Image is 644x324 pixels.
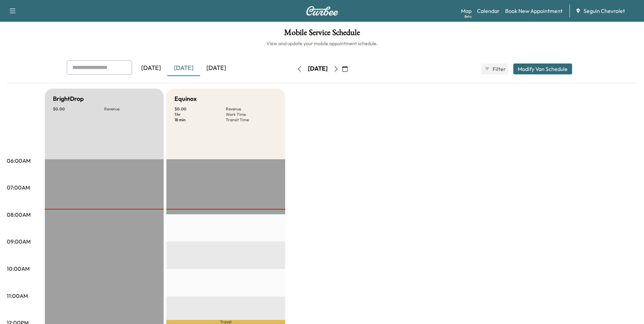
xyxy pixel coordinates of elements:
[493,65,505,73] span: Filter
[481,64,508,74] button: Filter
[226,106,277,112] p: Revenue
[7,292,28,300] p: 11:00AM
[53,106,104,112] p: $ 0.00
[306,6,338,16] img: Curbee Logo
[226,112,277,117] p: Work Time
[584,7,625,15] span: Seguin Chevrolet
[477,7,500,15] a: Calendar
[505,7,563,15] a: Book New Appointment
[174,112,226,117] p: 1 hr
[200,60,233,76] div: [DATE]
[135,60,167,76] div: [DATE]
[53,94,84,104] h5: BrightDrop
[167,60,200,76] div: [DATE]
[7,40,637,47] h6: View and update your mobile appointment schedule.
[174,117,226,123] p: 18 min
[7,265,30,273] p: 10:00AM
[174,94,197,104] h5: Equinox
[174,106,226,112] p: $ 0.00
[104,106,155,112] p: Revenue
[7,157,31,165] p: 06:00AM
[461,7,472,15] a: MapBeta
[226,117,277,123] p: Transit Time
[7,183,30,192] p: 07:00AM
[513,64,572,74] button: Modify Van Schedule
[7,211,31,219] p: 08:00AM
[7,29,637,40] h1: Mobile Service Schedule
[464,14,472,19] div: Beta
[166,320,285,324] p: Travel
[308,65,328,73] div: [DATE]
[7,237,31,246] p: 09:00AM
